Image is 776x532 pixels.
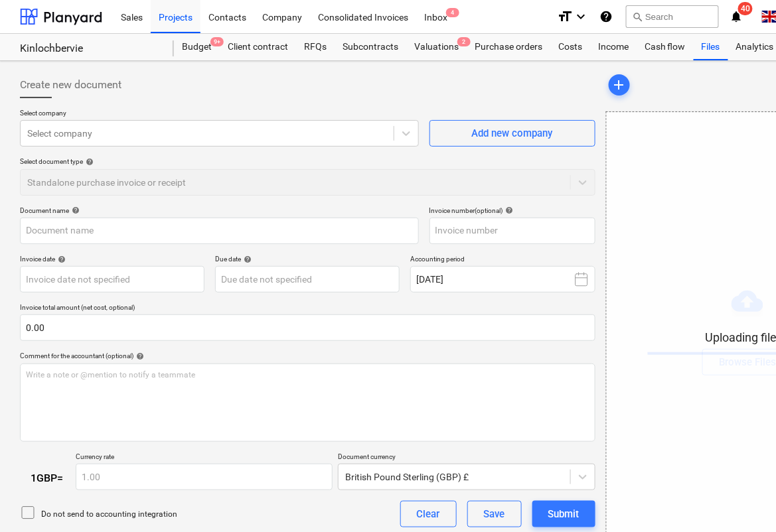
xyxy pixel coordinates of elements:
[215,255,400,263] div: Due date
[20,472,76,484] div: 1 GBP =
[611,77,627,93] span: add
[338,452,595,464] p: Document currency
[20,266,204,293] input: Invoice date not specified
[532,501,595,527] button: Submit
[76,452,333,464] p: Currency rate
[710,468,776,532] iframe: Chat Widget
[446,8,459,17] span: 4
[20,157,595,166] div: Select document type
[41,509,177,520] p: Do not send to accounting integration
[20,206,419,215] div: Document name
[467,501,522,527] button: Save
[457,37,471,46] span: 2
[573,9,589,25] i: keyboard_arrow_down
[20,255,204,263] div: Invoice date
[429,218,595,244] input: Invoice number
[410,266,595,293] button: [DATE]
[174,34,220,60] a: Budget9+
[69,206,80,214] span: help
[429,120,595,147] button: Add new company
[472,125,553,142] div: Add new company
[83,158,94,166] span: help
[296,34,335,60] a: RFQs
[637,34,694,60] a: Cash flow
[20,352,595,360] div: Comment for the accountant (optional)
[335,34,406,60] a: Subcontracts
[20,314,595,341] input: Invoice total amount (net cost, optional)
[174,34,220,60] div: Budget
[599,9,613,25] i: Knowledge base
[20,42,158,56] div: Kinlochbervie
[20,303,595,314] p: Invoice total amount (net cost, optional)
[220,34,296,60] a: Client contract
[467,34,550,60] a: Purchase orders
[548,505,580,523] div: Submit
[406,34,467,60] a: Valuations2
[20,77,121,93] span: Create new document
[210,37,224,46] span: 9+
[738,2,753,15] span: 40
[400,501,457,527] button: Clear
[215,266,400,293] input: Due date not specified
[55,255,66,263] span: help
[632,11,643,22] span: search
[133,352,144,360] span: help
[694,34,728,60] a: Files
[410,255,595,266] p: Accounting period
[406,34,467,60] div: Valuations
[503,206,514,214] span: help
[20,218,419,244] input: Document name
[20,109,419,120] p: Select company
[429,206,595,215] div: Invoice number (optional)
[730,9,743,25] i: notifications
[590,34,637,60] a: Income
[557,9,573,25] i: format_size
[550,34,590,60] a: Costs
[626,5,719,28] button: Search
[484,505,505,523] div: Save
[241,255,252,263] span: help
[417,505,440,523] div: Clear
